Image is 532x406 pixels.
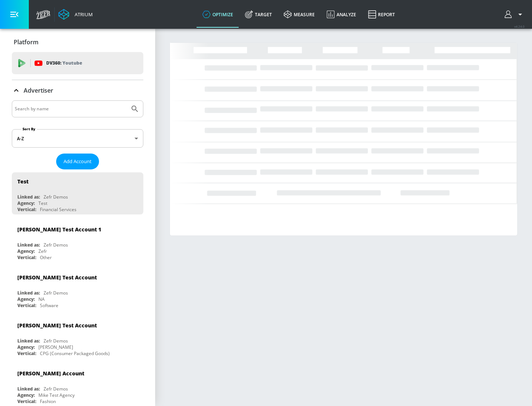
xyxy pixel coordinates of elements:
span: v 4.24.0 [514,24,525,28]
div: NA [38,296,45,302]
p: Advertiser [24,86,53,94]
div: [PERSON_NAME] Test Account 1 [17,226,101,233]
div: Agency: [17,248,35,254]
input: Search by name [15,104,127,114]
div: [PERSON_NAME] [38,344,73,350]
div: [PERSON_NAME] Test AccountLinked as:Zefr DemosAgency:NAVertical:Software [12,268,143,310]
a: measure [278,1,321,28]
div: [PERSON_NAME] Test AccountLinked as:Zefr DemosAgency:[PERSON_NAME]Vertical:CPG (Consumer Packaged... [12,316,143,358]
a: Atrium [58,9,93,20]
a: optimize [197,1,239,28]
p: Platform [14,38,38,46]
div: Vertical: [17,350,36,357]
div: Zefr Demos [44,386,68,392]
div: Software [40,302,58,309]
div: Vertical: [17,206,36,213]
div: DV360: Youtube [12,52,143,74]
a: Analyze [321,1,362,28]
div: CPG (Consumer Packaged Goods) [40,350,110,357]
label: Sort By [21,127,37,131]
div: Financial Services [40,206,76,213]
div: [PERSON_NAME] Test Account 1Linked as:Zefr DemosAgency:ZefrVertical:Other [12,220,143,262]
button: Add Account [56,154,99,169]
div: Vertical: [17,254,36,261]
div: Vertical: [17,398,36,405]
div: [PERSON_NAME] Test Account [17,322,97,329]
div: Vertical: [17,302,36,309]
div: Linked as: [17,386,40,392]
div: Agency: [17,296,35,302]
div: Test [38,200,47,206]
a: Report [362,1,401,28]
div: Atrium [72,11,93,18]
div: Advertiser [12,80,143,101]
div: Zefr Demos [44,194,68,200]
div: [PERSON_NAME] Account [17,370,84,377]
div: A-Z [12,129,143,148]
div: Zefr Demos [44,242,68,248]
div: Linked as: [17,194,40,200]
span: Add Account [64,157,92,166]
a: Target [239,1,278,28]
div: Test [17,178,28,185]
p: Youtube [62,59,82,67]
p: DV360: [46,59,82,67]
div: Linked as: [17,290,40,296]
div: Agency: [17,344,35,350]
div: Fashion [40,398,56,405]
div: Zefr Demos [44,290,68,296]
div: Mike Test Agency [38,392,75,398]
div: Platform [12,32,143,52]
div: Agency: [17,200,35,206]
div: Agency: [17,392,35,398]
div: Other [40,254,52,261]
div: Zefr [38,248,47,254]
div: Zefr Demos [44,338,68,344]
div: Linked as: [17,242,40,248]
div: [PERSON_NAME] Test Account [17,274,97,281]
div: TestLinked as:Zefr DemosAgency:TestVertical:Financial Services [12,172,143,214]
div: Linked as: [17,338,40,344]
